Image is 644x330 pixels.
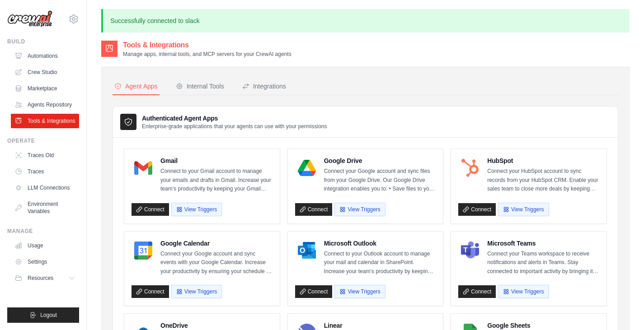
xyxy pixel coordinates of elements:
a: Tools & Integrations [11,114,79,128]
a: Marketplace [11,81,79,96]
a: Connect [458,285,496,298]
button: View Triggers [498,285,549,298]
h4: Microsoft Teams [487,239,599,248]
button: View Triggers [334,203,385,216]
img: HubSpot Logo [461,159,479,177]
img: Microsoft Outlook Logo [298,242,316,260]
button: Internal Tools [174,78,226,95]
a: Environment Variables [11,197,79,218]
a: Traces [11,164,79,179]
p: Connect your HubSpot account to sync records from your HubSpot CRM. Enable your sales team to clo... [487,167,599,194]
span: Resources [28,274,53,282]
a: Connect [458,203,496,216]
a: Usage [11,238,79,253]
p: Connect your Teams workspace to receive notifications and alerts in Teams. Stay connected to impo... [487,250,599,276]
a: Crew Studio [11,65,79,79]
a: Traces Old [11,148,79,163]
img: Microsoft Teams Logo [461,242,479,260]
div: Build [7,38,79,45]
button: Logout [7,307,79,323]
button: Agent Apps [113,78,160,95]
div: Manage [7,228,79,235]
button: View Triggers [171,203,222,216]
button: View Triggers [171,285,222,298]
h4: OneDrive [160,321,273,330]
a: LLM Connections [11,181,79,195]
h4: Gmail [160,156,273,165]
p: Connect your Google account and sync files from your Google Drive. Our Google Drive integration e... [324,167,436,194]
span: Logout [40,311,57,319]
a: Connect [295,203,333,216]
h4: Google Sheets [487,321,599,330]
a: Automations [11,49,79,63]
div: Integrations [242,82,286,91]
button: View Triggers [498,203,549,216]
img: Google Calendar Logo [134,242,152,260]
p: Connect your Google account and sync events with your Google Calendar. Increase your productivity... [160,250,273,276]
p: Successfully connected to slack [101,9,630,33]
a: Settings [11,255,79,269]
img: Google Drive Logo [298,159,316,177]
p: Manage apps, internal tools, and MCP servers for your CrewAI agents [123,51,291,58]
a: Connect [132,203,169,216]
p: Connect to your Gmail account to manage your emails and drafts in Gmail. Increase your team’s pro... [160,167,273,194]
img: Gmail Logo [134,159,152,177]
h4: HubSpot [487,156,599,165]
button: View Triggers [334,285,385,298]
div: Operate [7,137,79,144]
a: Agents Repository [11,98,79,112]
h2: Tools & Integrations [123,40,291,51]
p: Enterprise-grade applications that your agents can use with your permissions [142,123,327,130]
h3: Authenticated Agent Apps [142,114,327,123]
div: Agent Apps [114,82,158,91]
h4: Linear [324,321,436,330]
p: Connect to your Outlook account to manage your mail and calendar in SharePoint. Increase your tea... [324,250,436,276]
h4: Google Calendar [160,239,273,248]
h4: Microsoft Outlook [324,239,436,248]
img: Logo [7,10,52,28]
button: Resources [11,271,79,285]
div: Internal Tools [176,82,224,91]
a: Connect [132,285,169,298]
a: Connect [295,285,333,298]
h4: Google Drive [324,156,436,165]
button: Integrations [240,78,288,95]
